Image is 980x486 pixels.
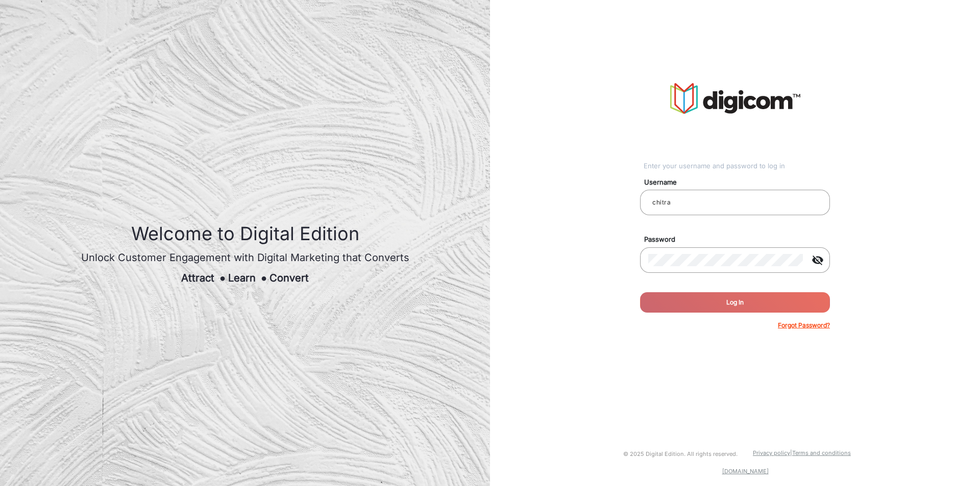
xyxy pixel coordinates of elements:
[805,254,830,266] mat-icon: visibility_off
[81,250,409,265] div: Unlock Customer Engagement with Digital Marketing that Converts
[753,449,790,456] a: Privacy policy
[778,321,830,330] p: Forgot Password?
[219,272,226,284] span: ●
[623,450,738,457] small: © 2025 Digital Edition. All rights reserved.
[648,196,822,209] input: Your username
[81,270,409,286] div: Attract Learn Convert
[722,468,769,475] a: [DOMAIN_NAME]
[790,449,792,456] a: |
[792,449,851,456] a: Terms and conditions
[636,235,842,245] mat-label: Password
[640,292,830,313] button: Log In
[261,272,267,284] span: ●
[81,223,409,245] h1: Welcome to Digital Edition
[644,161,830,171] div: Enter your username and password to log in
[636,177,842,188] mat-label: Username
[670,83,800,114] img: vmg-logo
